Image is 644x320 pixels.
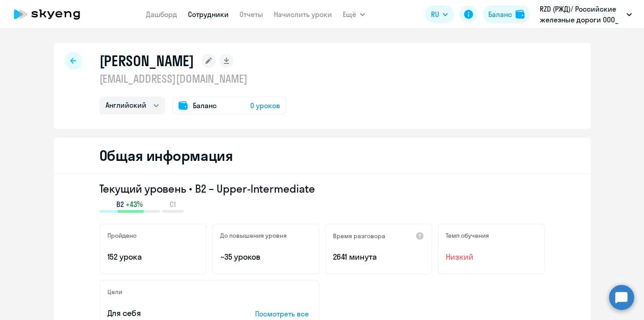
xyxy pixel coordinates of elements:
button: RU [425,5,454,23]
h1: [PERSON_NAME] [99,52,194,70]
span: Баланс [193,100,217,111]
span: C1 [170,199,176,209]
span: B2 [116,199,124,209]
p: [EMAIL_ADDRESS][DOMAIN_NAME] [99,72,286,86]
h3: Текущий уровень • B2 – Upper-Intermediate [99,181,545,196]
p: 152 урока [107,251,199,263]
h5: Пройдено [107,232,136,240]
a: Отчеты [239,10,263,19]
div: Баланс [488,9,512,20]
img: balance [516,10,525,19]
h2: Общая информация [99,147,233,164]
h5: Темп обучения [446,232,489,240]
button: Ещё [343,5,365,23]
span: 0 уроков [250,100,280,111]
p: ~35 уроков [220,251,311,263]
button: Балансbalance [483,5,530,23]
h5: Время разговора [333,232,385,240]
a: Начислить уроки [274,10,332,19]
h5: До повышения уровня [220,232,287,240]
p: Посмотреть все [255,308,311,319]
span: Ещё [343,9,356,20]
span: RU [431,9,439,20]
h5: Цели [107,288,122,296]
span: +43% [126,199,143,209]
button: RZD (РЖД)/ Российские железные дороги ООО_ KAM, КОРПОРАТИВНЫЙ УНИВЕРСИТЕТ РЖД АНО ДПО [535,4,636,25]
p: Для себя [107,307,227,319]
p: RZD (РЖД)/ Российские железные дороги ООО_ KAM, КОРПОРАТИВНЫЙ УНИВЕРСИТЕТ РЖД АНО ДПО [540,4,623,25]
a: Дашборд [146,10,177,19]
a: Сотрудники [188,10,229,19]
p: 2641 минута [333,251,424,263]
span: Низкий [446,251,537,263]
